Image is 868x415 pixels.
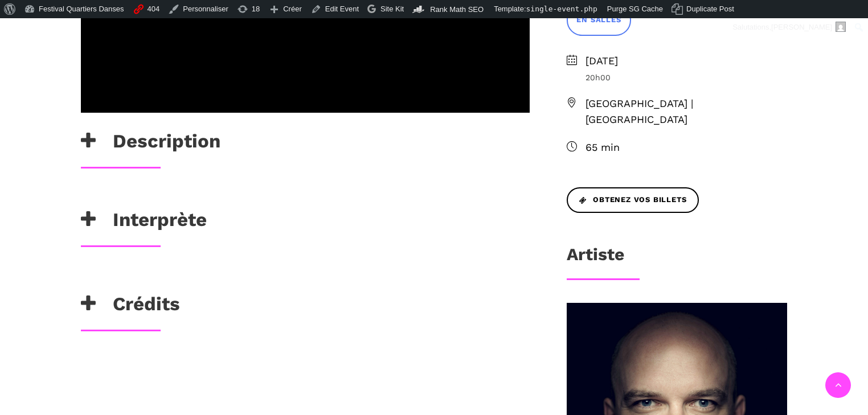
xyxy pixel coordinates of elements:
[586,96,787,129] span: [GEOGRAPHIC_DATA] | [GEOGRAPHIC_DATA]
[81,293,180,321] h3: Crédits
[526,5,597,13] span: single-event.php
[728,18,850,36] a: Salutations,
[380,5,404,13] span: Site Kit
[771,23,832,31] span: [PERSON_NAME]
[567,187,699,213] a: Obtenez vos billets
[430,5,484,14] span: Rank Math SEO
[81,130,220,158] h3: Description
[586,53,787,69] span: [DATE]
[576,14,621,26] span: EN SALLES
[567,4,630,35] a: EN SALLES
[586,71,787,84] span: 20h00
[586,139,787,156] span: 65 min
[579,194,686,206] span: Obtenez vos billets
[81,208,207,237] h3: Interprète
[567,244,624,273] h3: Artiste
